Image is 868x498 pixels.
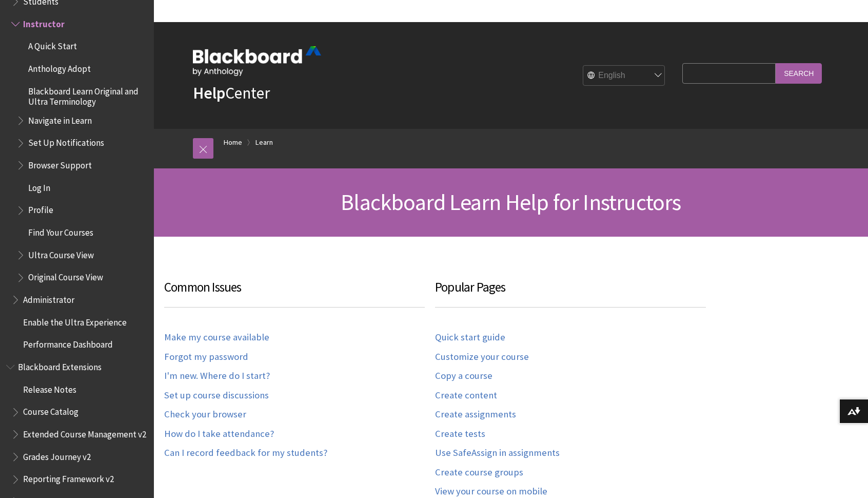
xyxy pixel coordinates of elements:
span: Original Course View [28,269,103,283]
span: Ultra Course View [28,246,94,260]
a: How do I take attendance? [164,428,274,440]
span: Log In [28,179,50,193]
span: Blackboard Extensions [18,358,102,372]
span: Anthology Adopt [28,60,91,74]
span: Profile [28,202,53,216]
span: Extended Course Management v2 [23,426,146,439]
span: Administrator [23,291,74,305]
span: Course Catalog [23,404,78,417]
span: Release Notes [23,381,76,395]
span: Browser Support [28,157,92,170]
span: Instructor [23,15,65,29]
h3: Common Issues [164,278,425,308]
span: Grades Journey v2 [23,448,91,462]
a: HelpCenter [193,83,270,103]
a: Set up course discussions [164,390,269,401]
span: Navigate in Learn [28,112,92,126]
a: Create course groups [435,467,523,478]
span: Reporting Framework v2 [23,471,114,485]
span: Performance Dashboard [23,336,113,350]
a: Copy a course [435,370,492,382]
span: A Quick Start [28,38,77,52]
a: Learn [255,136,273,149]
a: Home [224,136,242,149]
a: Use SafeAssign in assignments [435,447,560,459]
img: Blackboard by Anthology [193,46,321,76]
a: Customize your course [435,351,529,363]
a: Quick start guide [435,332,505,343]
span: Blackboard Learn Help for Instructors [341,188,681,216]
a: Create tests [435,428,485,440]
a: Create content [435,390,497,401]
a: I'm new. Where do I start? [164,370,270,382]
input: Search [776,63,822,83]
span: Set Up Notifications [28,135,104,148]
span: Blackboard Learn Original and Ultra Terminology [28,83,147,107]
span: Enable the Ultra Experience [23,314,127,328]
a: Can I record feedback for my students? [164,447,327,459]
a: Make my course available [164,332,269,343]
select: Site Language Selector [583,65,665,86]
a: Check your browser [164,409,246,420]
a: View your course on mobile [435,486,547,497]
h3: Popular Pages [435,278,706,308]
span: Find Your Courses [28,224,93,238]
a: Forgot my password [164,351,248,363]
strong: Help [193,83,225,103]
a: Create assignments [435,409,516,420]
